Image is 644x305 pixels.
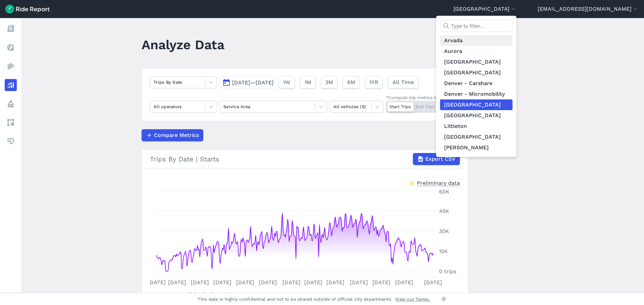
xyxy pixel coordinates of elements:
a: Denver - Micromobility [440,89,513,99]
a: Denver - Carshare [440,78,513,89]
a: [GEOGRAPHIC_DATA] [440,67,513,78]
a: Littleton [440,121,513,132]
input: Type to filter... [440,20,513,32]
a: Aurora [440,46,513,57]
a: [GEOGRAPHIC_DATA] [440,57,513,67]
a: [GEOGRAPHIC_DATA] [440,99,513,110]
a: [PERSON_NAME] [440,142,513,153]
a: Arvada [440,35,513,46]
a: [GEOGRAPHIC_DATA] [440,132,513,142]
a: [GEOGRAPHIC_DATA] [440,110,513,121]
